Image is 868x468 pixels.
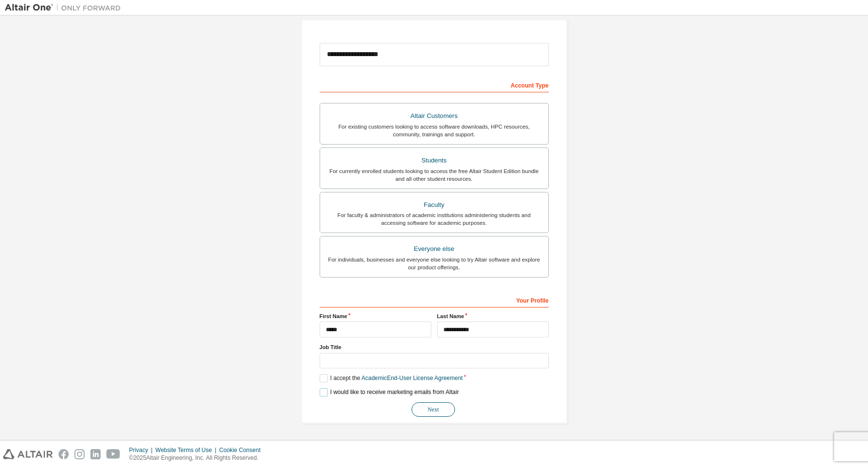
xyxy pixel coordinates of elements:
div: Everyone else [326,242,543,256]
div: Privacy [129,446,155,454]
label: Last Name [437,312,549,320]
img: instagram.svg [74,449,85,459]
div: For existing customers looking to access software downloads, HPC resources, community, trainings ... [326,123,543,138]
img: facebook.svg [59,449,69,459]
div: Altair Customers [326,109,543,123]
label: First Name [320,312,431,320]
div: Website Terms of Use [155,446,219,454]
div: Cookie Consent [219,446,266,454]
div: Students [326,154,543,167]
div: For currently enrolled students looking to access the free Altair Student Edition bundle and all ... [326,167,543,183]
label: Job Title [320,343,549,351]
img: altair_logo.svg [3,449,53,459]
img: Altair One [5,3,126,13]
div: For individuals, businesses and everyone else looking to try Altair software and explore our prod... [326,256,543,271]
div: Faculty [326,198,543,212]
div: Account Type [320,77,549,92]
button: Next [412,402,455,417]
a: Academic End-User License Agreement [362,375,463,381]
label: I accept the [320,374,463,382]
div: Your Profile [320,292,549,307]
img: youtube.svg [106,449,120,459]
p: © 2025 Altair Engineering, Inc. All Rights Reserved. [129,454,266,462]
img: linkedin.svg [90,449,101,459]
label: I would like to receive marketing emails from Altair [320,388,459,396]
div: For faculty & administrators of academic institutions administering students and accessing softwa... [326,211,543,227]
